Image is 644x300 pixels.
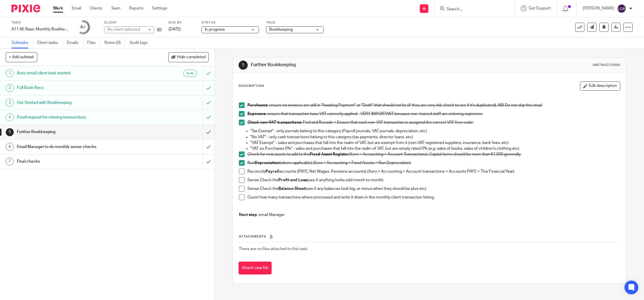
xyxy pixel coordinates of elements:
p: Reconcile accounts (PAYE, Net Wages, Pensions accounts) (Xero > Accounting > Account transactions... [247,169,620,174]
button: Edit description [580,81,620,91]
strong: Payroll [266,170,279,174]
span: In progress [205,28,225,32]
h1: Get Started with Bookkeeping [17,98,137,107]
div: 5 [6,128,14,136]
strong: Fixed Asset Register [310,152,349,156]
input: Search [446,7,497,12]
div: No client selected [107,27,145,32]
h1: Full Bank Recs [17,83,137,92]
div: 4 [80,24,86,30]
div: 7 [6,157,14,165]
a: Settings [152,5,167,11]
a: Team [111,5,120,11]
strong: Next step [239,213,257,217]
p: Check for new assets to add to the (Xero > Accounting > Account Transactions). Capital items shou... [247,151,620,157]
a: Files [87,37,100,48]
a: Subtasks [11,37,33,48]
p: : ensure no invoices are still in "Awaiting Payment" or "Draft" that should not be (if they are v... [247,102,620,108]
div: 1 [6,69,14,77]
div: Auto [183,70,197,77]
div: 2 [6,84,14,92]
p: : email Manager [239,212,620,218]
div: 6 [6,143,14,151]
p: Run (where applicable) (Xero > Accounting > Fixed Assets > Run Depreciation) [247,160,620,166]
strong: Purchases [247,103,267,107]
p: Count how many transactions where processed and write it down in the monthly client transaction l... [247,194,620,200]
img: svg%3E [617,4,626,13]
p: : Find and Recode > Ensure that each non-VAT transaction is assigned the correct VAT-free code: [247,120,620,125]
a: Notes (0) [104,37,125,48]
a: Audit logs [130,37,152,48]
p: [PERSON_NAME] [583,5,614,11]
p: "Tax Exempt" - only journals belong to this category (Payroll journals, VAT journals, depreciatio... [250,128,620,134]
span: Bookkeeping [269,28,293,32]
h1: Email request for missing transactions [17,113,137,122]
p: "VAT Exempt" - sales and purchases that fall into the realm of VAT, but are exempt from it (non-V... [250,140,620,146]
label: Due by [169,20,194,25]
span: Get Support [529,6,551,10]
h1: Final checks [17,157,137,166]
div: Instructions [593,63,620,67]
h1: Further Bookkeeping [251,62,442,68]
h1: Email Manager to do monthly sense-checks [17,143,137,151]
div: A11-M: Basic Monthly Bookkeeping [11,26,69,32]
strong: Balance Sheet [278,187,305,191]
strong: Profit and Loss [278,178,307,182]
strong: Depreciation [255,161,280,165]
label: Client [104,20,161,25]
span: Attachments [239,235,266,238]
h1: Auto email client task started [17,69,137,77]
a: Clients [90,5,102,11]
span: [DATE] [169,27,181,31]
div: 3 [6,99,14,107]
p: "No VAT" - only cash transactions belong to this category (tax payments, director loans, etc) [250,134,620,140]
strong: Expenses [247,112,266,116]
label: Tags [266,20,323,25]
button: + Add subtask [6,52,37,62]
p: Sense Check the (see if anything looks odd month to month) [247,177,620,183]
p: Description [239,84,264,88]
div: 4 [6,113,14,121]
img: Pixie [11,5,40,12]
span: There are no files attached to this task. [239,247,308,251]
label: Status [202,20,259,25]
strong: Check non-VAT transactions [247,120,301,124]
small: /7 [83,26,86,29]
span: Hide completed [177,55,206,60]
p: Sense Check the (see if any balances look big, or minus when they should be plus etc) [247,186,620,192]
button: Hide completed [168,52,209,62]
label: Task [11,20,69,25]
a: Reports [129,5,143,11]
a: Client tasks [37,37,63,48]
div: 5 [239,61,248,70]
p: : ensure that transaction have VAT correctly applied - VERY IMPORTANT because non-trained staff a... [247,111,620,117]
h1: Further Bookkeeping [17,128,137,136]
a: Email [72,5,81,11]
a: Work [53,5,63,11]
a: Emails [67,37,83,48]
button: Attach new file [239,262,272,274]
p: "VAT on Purchases 0%" - sales and purchases that fall into the realm of VAT, but are simply rated... [250,146,620,151]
